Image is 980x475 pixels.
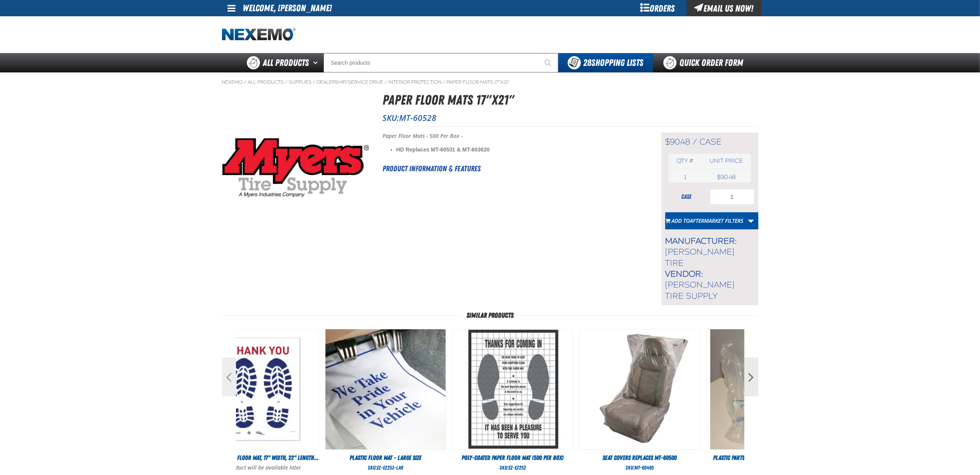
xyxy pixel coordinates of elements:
span: EZ-EZ252 [508,465,526,471]
img: Seat Covers replaces mt-60500 [580,329,700,449]
span: MT-60495 [634,465,654,471]
span: Manufacturer: [665,236,737,246]
th: Qty # [669,154,702,168]
strong: 28 [584,57,592,68]
span: / [285,79,288,85]
h1: Paper Floor Mats 17"x21" [383,90,758,110]
span: Shopping Lists [584,57,644,68]
a: Supplies [289,79,312,85]
a: Plastic Floor Mat - Large Size [325,454,446,462]
a: Interior Protection [389,79,442,85]
span: MT-60528 [400,112,437,123]
img: Nexemo logo [222,28,296,41]
span: HD Replaces MT-60531 & MT-803620 [396,146,490,153]
img: Paper Floor Mats 17"x21" [222,126,369,198]
div: SKU: [452,464,573,472]
a: Treated Paper Floor Mat, 17" Width, 22" Length (Pack of 1) [198,454,319,462]
a: Dealership/Service drive [317,79,384,85]
: View Details of the Plastic Parts Bags 14 X 22 (Pack of 1 roll 500 bags/roll) (roll) [707,329,827,449]
button: Previous [222,358,236,396]
a: Home [222,28,296,41]
a: Quick Order Form [653,53,758,72]
span: [PERSON_NAME] Tire [665,247,735,268]
button: Next [744,358,758,396]
p: This product will be available later [198,464,319,472]
span: / [693,137,698,147]
p: SKU: [383,112,758,123]
div: SKU: [579,464,700,472]
span: case [700,137,722,147]
th: Unit price [701,154,751,168]
button: You have 28 Shopping Lists. Open to view details [558,53,653,72]
h2: Product Information & Features [383,163,642,174]
span: / [313,79,316,85]
img: Poly-Coated Paper Floor Mat (500 per box) [453,329,573,449]
img: Treated Paper Floor Mat, 17" Width, 22" Length (Pack of 1) [198,329,319,449]
span: Treated Paper Floor Mat, 17" Width, 22" Length (Pack of 1) [203,454,319,470]
a: Seat Covers replaces mt-60500 [579,454,700,462]
span: Poly-Coated Paper Floor Mat (500 per box) [462,454,563,461]
span: Similar Products [460,312,520,319]
button: Add toAFTERMARKET FILTERS [665,212,744,229]
a: Nexemo [222,79,243,85]
td: $90.48 [701,172,751,182]
span: Plastic Parts Bags 14 X 22 (Pack of 1 roll 500 bags/roll) (roll) [713,454,825,470]
span: EZ-EZ253-LAR [377,465,403,471]
nav: Breadcrumbs [222,79,758,85]
span: $90.48 [665,137,691,147]
span: Vendor: [665,268,703,279]
: View Details of the Plastic Floor Mat - Large Size [326,329,446,449]
p: Paper Floor Mats - 500 Per Box - [383,133,642,140]
a: More Actions [744,212,758,229]
a: Paper Floor Mats 17"x21" [447,79,510,85]
div: SKU: [706,464,827,472]
span: [PERSON_NAME] Tire Supply [665,280,735,301]
div: SKU: [325,464,446,472]
input: Search [324,53,558,72]
span: Add to [672,217,744,224]
span: Seat Covers replaces mt-60500 [603,454,677,461]
: View Details of the Treated Paper Floor Mat, 17" Width, 22" Length (Pack of 1) [198,329,319,449]
span: Plastic Floor Mat - Large Size [350,454,421,461]
button: Start Searching [539,53,558,72]
span: / [443,79,446,85]
span: AFTERMARKET FILTERS [690,217,744,224]
img: Plastic Parts Bags 14 X 22 (Pack of 1 roll 500 bags/roll) (roll) [707,329,827,449]
a: Plastic Parts Bags 14 X 22 (Pack of 1 roll 500 bags/roll) (roll) [706,454,827,462]
span: All Products [263,56,309,70]
span: 1 [684,174,686,181]
: View Details of the Poly-Coated Paper Floor Mat (500 per box) [453,329,573,449]
img: Plastic Floor Mat - Large Size [326,329,446,449]
: View Details of the Seat Covers replaces mt-60500 [580,329,700,449]
a: All Products [248,79,284,85]
button: Open All Products pages [311,53,324,72]
a: Poly-Coated Paper Floor Mat (500 per box) [452,454,573,462]
span: / [385,79,388,85]
input: Product Quantity [710,189,754,205]
div: case [665,193,708,201]
span: / [244,79,247,85]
